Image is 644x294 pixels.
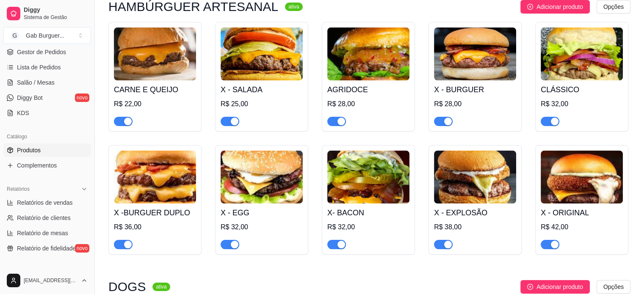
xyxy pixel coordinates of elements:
button: [EMAIL_ADDRESS][DOMAIN_NAME] [3,270,91,291]
img: product-image [221,27,303,80]
a: DiggySistema de Gestão [3,3,91,24]
div: R$ 42,00 [541,222,623,232]
div: Gerenciar [3,265,91,279]
span: Adicionar produto [536,2,583,11]
img: product-image [221,151,303,203]
span: Relatórios [7,186,30,192]
h4: X - ORIGINAL [541,207,623,219]
h4: CARNE E QUEIJO [114,84,196,96]
div: Catálogo [3,130,91,143]
img: product-image [327,27,409,80]
div: Gab Burguer ... [26,31,64,40]
a: Relatórios de vendas [3,196,91,209]
h4: X -BURGUER DUPLO [114,207,196,219]
a: Complementos [3,159,91,172]
span: Relatório de fidelidade [17,244,76,253]
span: Relatório de clientes [17,214,71,222]
span: Diggy [24,6,88,14]
span: plus-circle [527,4,533,10]
span: Complementos [17,161,57,170]
img: product-image [541,151,623,203]
span: Diggy Bot [17,93,43,102]
a: Produtos [3,143,91,157]
span: Opções [603,2,624,11]
div: R$ 32,00 [541,99,623,109]
div: R$ 32,00 [221,222,303,232]
a: Gestor de Pedidos [3,45,91,59]
span: plus-circle [527,284,533,290]
span: Lista de Pedidos [17,63,61,71]
a: Relatório de mesas [3,226,91,240]
img: product-image [541,27,623,80]
a: Diggy Botnovo [3,91,91,104]
div: R$ 36,00 [114,222,196,232]
span: Gestor de Pedidos [17,48,66,56]
span: Adicionar produto [536,282,583,291]
h4: CLÁSSICO [541,84,623,96]
h4: X- BACON [327,207,409,219]
div: R$ 22,00 [114,99,196,109]
img: product-image [114,27,196,80]
span: KDS [17,109,29,117]
sup: ativa [285,3,302,11]
img: product-image [434,151,516,203]
span: Opções [603,282,624,291]
a: Relatório de clientes [3,211,91,225]
h4: X - BURGUER [434,84,516,96]
h4: X - SALADA [221,84,303,96]
a: Lista de Pedidos [3,60,91,74]
div: R$ 38,00 [434,222,516,232]
span: Produtos [17,146,41,154]
h3: DOGS [108,282,146,292]
div: R$ 25,00 [221,99,303,109]
div: R$ 28,00 [434,99,516,109]
h4: X - EGG [221,207,303,219]
img: product-image [114,151,196,203]
button: Adicionar produto [520,280,590,294]
img: product-image [327,151,409,203]
button: Opções [597,280,630,294]
a: KDS [3,106,91,120]
span: [EMAIL_ADDRESS][DOMAIN_NAME] [24,277,77,284]
sup: ativa [152,283,170,291]
h3: HAMBÚRGUER ARTESANAL [108,2,278,12]
div: R$ 32,00 [327,222,409,232]
h4: X - EXPLOSÃO [434,207,516,219]
h4: AGRIDOCE [327,84,409,96]
span: Sistema de Gestão [24,14,88,21]
img: product-image [434,27,516,80]
a: Salão / Mesas [3,76,91,89]
span: G [11,31,19,40]
span: Relatório de mesas [17,229,68,237]
button: Select a team [3,27,91,44]
a: Relatório de fidelidadenovo [3,242,91,255]
span: Salão / Mesas [17,78,55,87]
span: Relatórios de vendas [17,198,73,207]
div: R$ 28,00 [327,99,409,109]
